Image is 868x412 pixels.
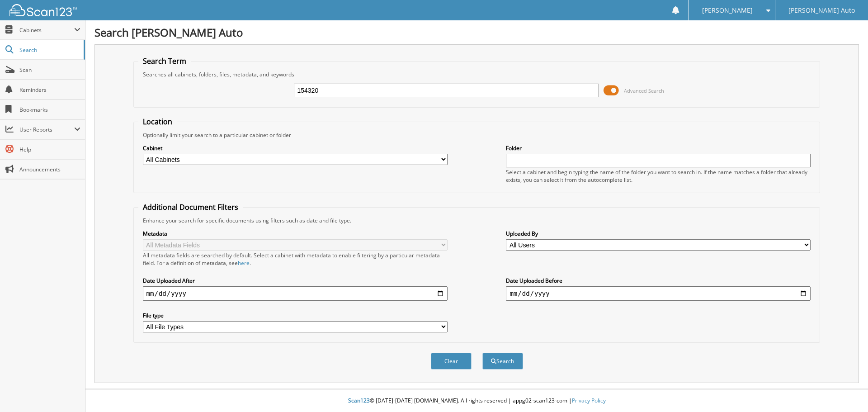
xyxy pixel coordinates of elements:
span: Reminders [19,86,80,94]
iframe: Chat Widget [823,369,868,412]
span: User Reports [19,126,74,133]
input: start [143,286,448,301]
label: Date Uploaded After [143,277,448,284]
div: Select a cabinet and begin typing the name of the folder you want to search in. If the name match... [506,168,811,184]
label: Metadata [143,230,448,237]
input: end [506,286,811,301]
label: Uploaded By [506,230,811,237]
div: Optionally limit your search to a particular cabinet or folder [138,131,816,139]
legend: Location [138,117,177,127]
div: Searches all cabinets, folders, files, metadata, and keywords [138,71,816,78]
span: Announcements [19,166,80,173]
span: Search [19,46,79,54]
label: Date Uploaded Before [506,277,811,284]
span: Help [19,146,80,153]
label: Cabinet [143,144,448,152]
span: Bookmarks [19,106,80,114]
label: File type [143,312,448,319]
h1: Search [PERSON_NAME] Auto [94,25,859,40]
img: scan123-logo-white.svg [9,4,77,16]
a: Privacy Policy [572,397,606,404]
div: Enhance your search for specific documents using filters such as date and file type. [138,217,816,224]
span: Cabinets [19,26,74,34]
button: Clear [431,353,472,369]
button: Search [482,353,523,369]
div: All metadata fields are searched by default. Select a cabinet with metadata to enable filtering b... [143,251,448,267]
span: [PERSON_NAME] Auto [788,8,855,13]
a: here [238,259,250,267]
span: Scan123 [348,397,370,404]
span: Advanced Search [624,87,664,94]
legend: Search Term [138,56,191,66]
label: Folder [506,144,811,152]
div: © [DATE]-[DATE] [DOMAIN_NAME]. All rights reserved | appg02-scan123-com | [85,390,868,412]
span: Scan [19,66,80,74]
span: [PERSON_NAME] [702,8,753,13]
legend: Additional Document Filters [138,202,243,212]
